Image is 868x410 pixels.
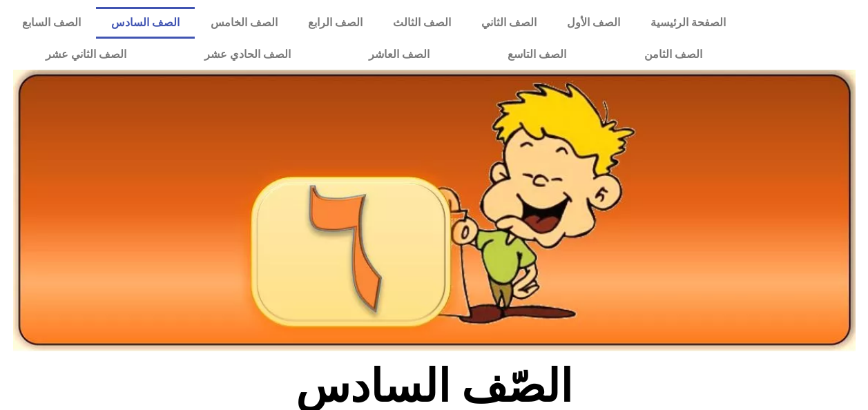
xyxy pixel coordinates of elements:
[7,7,96,39] a: الصف السابع
[466,7,552,39] a: الصف الثاني
[166,39,330,70] a: الصف الحادي عشر
[195,7,292,39] a: الصف الخامس
[469,39,606,70] a: الصف التاسع
[7,39,166,70] a: الصف الثاني عشر
[552,7,635,39] a: الصف الأول
[635,7,741,39] a: الصفحة الرئيسية
[330,39,469,70] a: الصف العاشر
[96,7,195,39] a: الصف السادس
[378,7,466,39] a: الصف الثالث
[606,39,742,70] a: الصف الثامن
[293,7,378,39] a: الصف الرابع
